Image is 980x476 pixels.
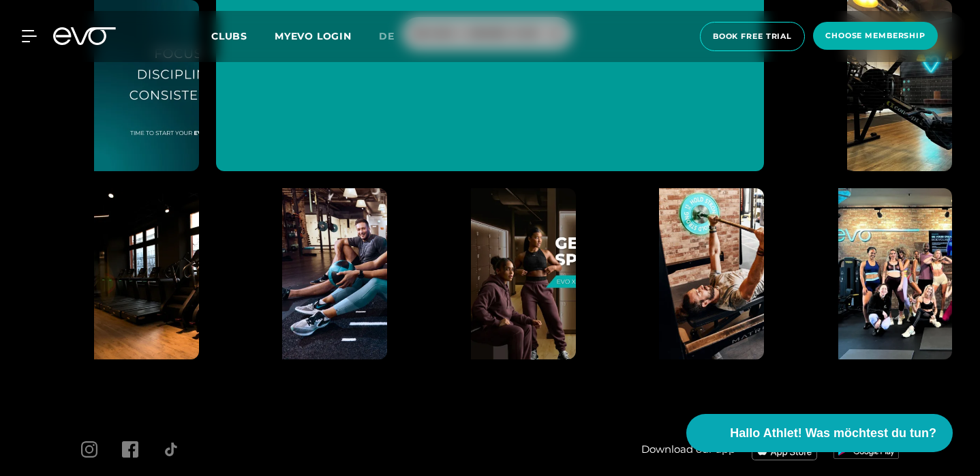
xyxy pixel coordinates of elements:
a: MYEVO LOGIN [275,30,352,42]
a: Clubs [211,29,275,42]
span: book free trial [713,31,792,42]
a: evofitness instagram [216,188,387,359]
a: evofitness instagram [404,188,575,359]
button: Hallo Athlet! Was möchtest du tun? [686,414,953,452]
img: evofitness instagram [471,188,642,359]
a: de [379,29,411,44]
a: evofitness instagram [28,188,199,359]
a: evofitness instagram [593,188,764,359]
img: evofitness instagram [94,188,265,359]
a: evofitness instagram [781,188,952,359]
span: Hallo Athlet! Was möchtest du tun? [730,424,936,443]
span: choose membership [825,30,925,42]
span: de [379,30,395,42]
span: Download our app [641,442,735,458]
a: book free trial [696,22,809,51]
span: Clubs [211,30,247,42]
a: choose membership [809,22,942,51]
img: evofitness instagram [659,188,830,359]
img: evofitness instagram [282,188,453,359]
